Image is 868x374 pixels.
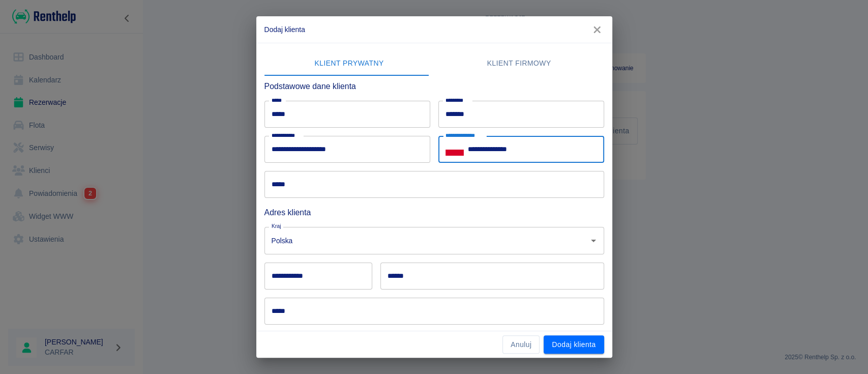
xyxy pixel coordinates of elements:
label: Kraj [272,222,281,230]
button: Klient firmowy [434,51,604,76]
button: Klient prywatny [264,51,434,76]
button: Anuluj [502,335,540,354]
h6: Podstawowe dane klienta [264,80,604,93]
div: lab API tabs example [264,51,604,76]
button: Dodaj klienta [544,335,604,354]
button: Select country [445,142,464,157]
h6: Adres klienta [264,206,604,219]
h2: Dodaj klienta [256,16,612,43]
button: Otwórz [586,234,601,248]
